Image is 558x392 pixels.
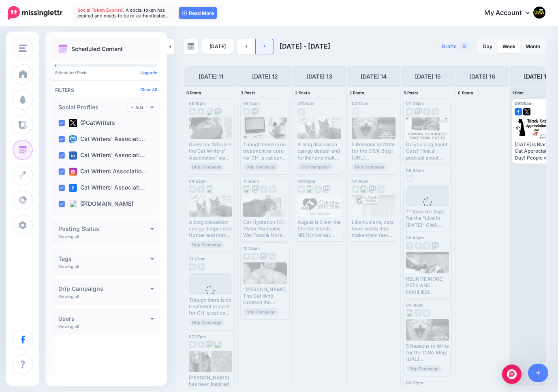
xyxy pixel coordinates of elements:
div: Open Intercom Messenger [502,364,522,384]
img: facebook-square.png [515,108,522,115]
h4: [DATE] 11 [199,72,223,81]
span: 10:39pm [352,179,368,183]
div: A blog discussion can go deeper and further and make it easier to find and share educational link... [297,141,341,161]
span: A social token has expired and needs to be re-authenticated… [77,7,170,19]
img: facebook-grey-square.png [415,309,422,317]
span: Drip Campaign [189,241,224,248]
span: 01:54am [297,101,314,106]
h4: [DATE] 17 [524,72,549,81]
span: 02:17am [352,101,368,106]
img: bluesky-grey-square.png [206,108,213,115]
img: instagram-square.png [69,168,77,176]
img: bluesky-grey-square.png [360,185,368,193]
img: mastodon-grey-square.png [252,108,259,115]
img: instagram-grey-square.png [423,242,430,249]
span: 3 Posts [241,90,256,95]
img: instagram-grey-square.png [243,108,250,115]
img: calendar-grey-darker.png [187,43,195,50]
img: mastodon-grey-square.png [369,185,376,193]
span: Drip Campaign [189,319,224,326]
img: mastodon-grey-square.png [260,253,267,260]
span: 6 Posts [186,90,201,95]
p: Viewing all [58,294,79,299]
a: Month [521,40,545,53]
img: facebook-grey-square.png [406,242,413,249]
h4: [DATE] 15 [415,72,441,81]
div: Though there is no treatment or cure for CH, a cat can learn to compensate for the condition and ... [189,297,232,317]
h4: Tags [58,256,150,262]
h4: [DATE] 14 [361,72,387,81]
img: linkedin-grey-square.png [269,253,276,260]
span: 09:38pm [406,303,423,307]
img: instagram-grey-square.png [189,341,196,348]
span: 09:05am [515,101,532,106]
span: 04:22pm [189,179,207,183]
span: Social Token Expired. [77,7,124,13]
h4: [DATE] 16 [469,72,495,81]
img: instagram-grey-square.png [314,185,322,193]
img: mastodon-grey-square.png [252,185,259,193]
img: instagram-grey-square.png [406,108,413,115]
img: instagram-grey-square.png [297,108,305,115]
span: 07:06pm [406,101,424,106]
span: 0 Posts [458,90,473,95]
h4: Filters [55,87,157,93]
img: facebook-grey-square.png [260,185,267,193]
span: 09:42pm [297,179,315,183]
img: linkedin-grey-square.png [377,185,385,193]
img: twitter-square.png [69,119,77,127]
span: Drafts [442,44,457,49]
span: 09:42pm [406,235,424,240]
span: 1 Post [512,90,524,95]
span: Drip Campaign [243,308,279,315]
span: Drip Campaign [352,163,387,170]
div: Loading [417,197,439,218]
p: Scheduled Content [71,46,123,52]
a: Read More [179,7,217,19]
span: 08:12pm [243,101,260,106]
img: twitter-grey-square.png [415,242,422,249]
img: instagram-grey-square.png [252,253,259,260]
span: 2 [459,43,470,50]
label: Cat Writers' Associati… [69,184,145,192]
img: facebook-grey-square.png [197,108,205,115]
img: twitter-grey-square.png [243,253,250,260]
div: Guest on 'Who are the Cat Writers’ Association' was asked what the CWA means to her. "I can enjoy... [189,141,232,161]
img: calendar.png [58,45,67,53]
label: Cat Writers' Associati… [69,135,145,143]
div: 5 Reasons to Write for the CWA Blog: [URL] #CatWriters #Bloggers #Writers [352,141,396,161]
h4: Users [58,316,150,322]
a: My Account [476,3,546,23]
img: bluesky-grey-square.png [243,185,250,193]
img: twitter-grey-square.png [352,108,359,115]
img: bluesky-grey-square.png [406,309,413,317]
img: linkedin-grey-square.png [189,263,196,271]
img: facebook-grey-square.png [197,263,205,271]
img: facebook-grey-square.png [197,185,205,193]
span: 07:57pm [189,334,206,339]
span: 11:50am [243,179,259,183]
label: Cat Writers' Associati… [69,151,145,160]
label: @[DOMAIN_NAME] [69,200,133,208]
span: 09:05am [406,168,424,173]
img: linkedin-grey-square.png [406,175,413,182]
a: Add [128,104,146,111]
img: twitter-square.png [523,108,530,115]
img: instagram-grey-square.png [189,108,196,115]
a: Day [478,40,497,53]
a: [DATE] [201,39,234,54]
p: Viewing all [58,264,79,269]
span: 2 Posts [295,90,310,95]
h4: [DATE] 12 [252,72,278,81]
h4: Social Profiles [58,104,128,110]
img: mastodon-grey-square.png [415,108,422,115]
div: Loading [199,285,222,307]
h4: Posting Status [58,226,150,232]
div: A blog discussion can go deeper and further and make it easier to find and share educational link... [189,219,232,239]
label: @CatWriters [69,119,115,127]
a: Drafts2 [437,39,475,54]
img: bluesky-grey-square.png [306,185,313,193]
span: [DATE] - [DATE] [280,42,330,50]
img: mastodon-grey-square.png [323,185,330,193]
div: ** Save the Date for the "Live in [DATE]" CWA Communications Conference. "" ATTENTION CAT PEOPLE,... [406,209,449,228]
